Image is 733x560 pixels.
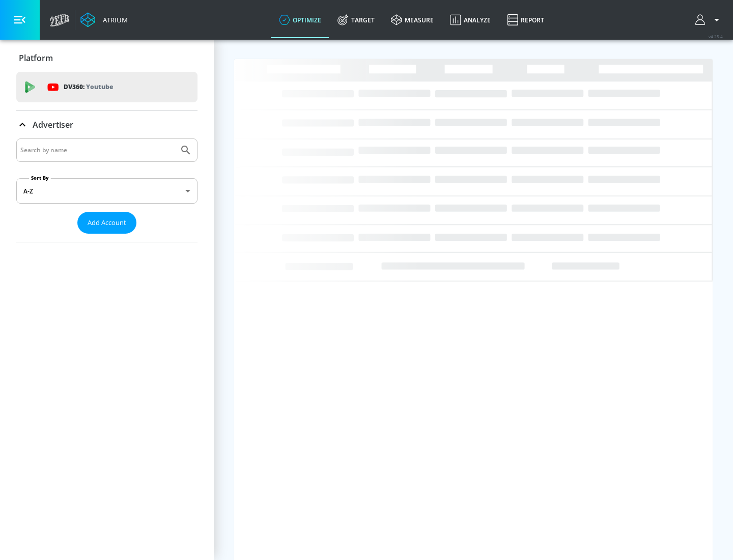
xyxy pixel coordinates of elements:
p: Advertiser [33,119,73,130]
a: optimize [271,2,329,38]
div: DV360: Youtube [16,72,198,102]
a: Atrium [80,12,128,27]
a: Report [499,2,552,38]
p: Youtube [86,81,113,92]
div: Platform [16,44,198,72]
span: v 4.25.4 [709,34,723,39]
p: DV360: [64,81,113,93]
a: measure [383,2,442,38]
button: Add Account [77,212,136,234]
input: Search by name [20,144,175,157]
a: Analyze [442,2,499,38]
a: Target [329,2,383,38]
nav: list of Advertiser [16,234,198,242]
div: Advertiser [16,110,198,139]
div: Atrium [99,15,128,24]
span: Add Account [88,217,126,229]
p: Platform [19,52,53,64]
div: Advertiser [16,138,198,242]
div: A-Z [16,178,198,204]
label: Sort By [29,175,51,181]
